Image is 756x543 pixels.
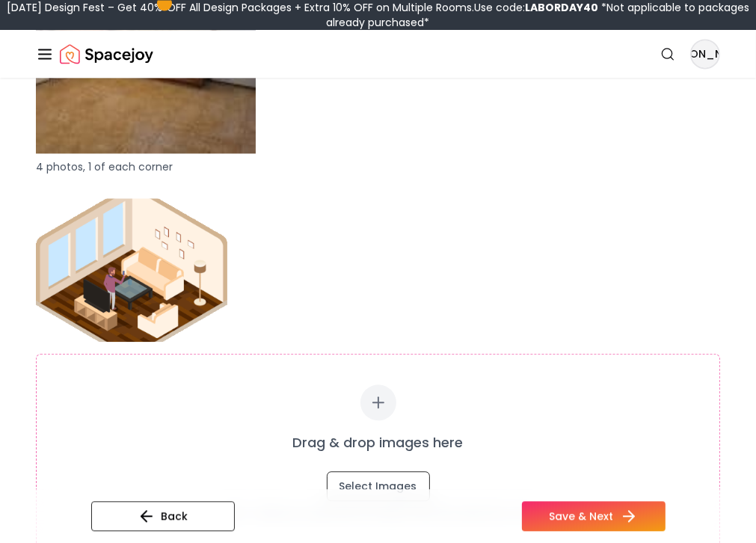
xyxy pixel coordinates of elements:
[36,30,720,78] nav: Global
[690,39,720,69] button: [PERSON_NAME]
[36,198,227,342] img: Guide image
[36,159,720,174] p: 4 photos, 1 of each corner
[293,432,464,453] p: Drag & drop images here
[60,39,153,69] img: Spacejoy Logo
[522,501,666,531] button: Save & Next
[60,39,153,69] a: Spacejoy
[91,501,235,531] button: Back
[692,40,719,67] span: [PERSON_NAME]
[327,471,430,501] button: Select Images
